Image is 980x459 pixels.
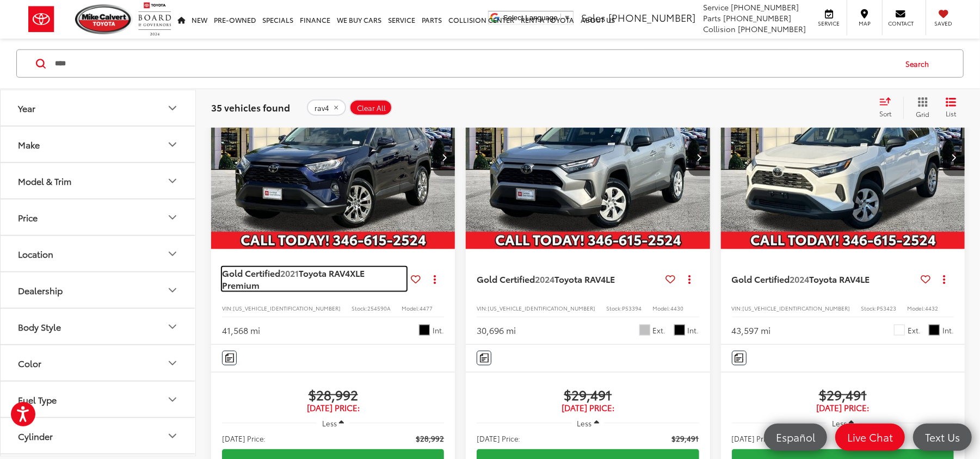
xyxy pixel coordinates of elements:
[703,13,721,23] span: Parts
[639,325,650,336] span: Silver Sky Metallic
[943,138,965,176] button: Next image
[732,386,954,402] span: $29,491
[894,325,905,336] span: Ice
[18,321,61,332] div: Body Style
[732,402,954,413] span: [DATE] Price:
[54,51,895,77] input: Search by Make, Model, or Keyword
[688,138,710,176] button: Next image
[703,2,729,13] span: Service
[75,4,133,34] img: Mike Calvert Toyota
[18,394,57,405] div: Fuel Type
[672,433,699,444] span: $29,491
[420,304,433,312] span: 4477
[1,127,196,162] button: MakeMake
[18,358,41,368] div: Color
[433,138,455,176] button: Next image
[166,102,179,115] div: Year
[932,20,956,27] span: Saved
[166,247,179,260] div: Location
[477,304,488,312] span: VIN:
[577,418,592,428] span: Less
[18,139,40,150] div: Make
[842,430,898,444] span: Live Chat
[908,304,926,312] span: Model:
[653,325,666,336] span: Ext.
[732,304,743,312] span: VIN:
[622,304,642,312] span: P53394
[827,413,859,433] button: Less
[352,304,367,312] span: Stock:
[166,284,179,297] div: Dealership
[367,304,391,312] span: 254590A
[222,266,365,291] span: XLE Premium
[810,272,861,285] span: Toyota RAV4
[1,90,196,126] button: YearYear
[477,351,491,365] button: Comments
[554,272,606,285] span: Toyota RAV4
[946,109,957,118] span: List
[1,382,196,417] button: Fuel TypeFuel Type
[877,304,897,312] span: P53423
[903,97,938,119] button: Grid View
[732,351,747,365] button: Comments
[18,176,71,186] div: Model & Trim
[670,304,683,312] span: 4430
[920,430,965,444] span: Text Us
[817,20,841,27] span: Service
[18,285,63,295] div: Dealership
[225,353,234,363] img: Comments
[222,433,266,444] span: [DATE] Price:
[222,386,444,402] span: $28,992
[477,402,699,413] span: [DATE] Price:
[480,353,489,363] img: Comments
[771,430,821,444] span: Español
[535,272,554,285] span: 2024
[222,324,260,337] div: 41,568 mi
[307,100,346,116] button: remove rav4
[477,386,699,402] span: $29,491
[1,345,196,381] button: ColorColor
[731,2,799,13] span: [PHONE_NUMBER]
[166,175,179,188] div: Model & Trim
[349,100,392,116] button: Clear All
[233,304,341,312] span: [US_VEHICLE_IDENTIFICATION_NUMBER]
[735,353,743,363] img: Comments
[222,402,444,413] span: [DATE] Price:
[732,324,771,337] div: 43,597 mi
[720,66,966,250] img: 2024 Toyota RAV4 LE
[18,212,38,222] div: Price
[357,103,386,112] span: Clear All
[895,50,945,77] button: Search
[1,418,196,454] button: CylinderCylinder
[433,325,444,336] span: Int.
[419,325,430,336] span: Black
[606,272,615,285] span: LE
[926,304,939,312] span: 4432
[317,413,349,433] button: Less
[720,66,966,249] div: 2024 Toyota RAV4 LE 0
[465,66,711,249] div: 2024 Toyota RAV4 LE 0
[723,13,791,23] span: [PHONE_NUMBER]
[938,97,965,119] button: List View
[790,272,810,285] span: 2024
[861,304,877,312] span: Stock:
[688,275,691,283] span: dropdown dots
[916,109,929,119] span: Grid
[942,325,954,336] span: Int.
[18,431,53,441] div: Cylinder
[465,66,711,250] img: 2024 Toyota RAV4 LE
[211,101,290,114] span: 35 vehicles found
[416,433,444,444] span: $28,992
[608,10,695,24] span: [PHONE_NUMBER]
[299,266,350,279] span: Toyota RAV4
[222,304,233,312] span: VIN:
[913,424,972,451] a: Text Us
[166,211,179,224] div: Price
[888,20,914,27] span: Contact
[1,272,196,308] button: DealershipDealership
[680,269,699,288] button: Actions
[835,424,905,451] a: Live Chat
[688,325,699,336] span: Int.
[874,97,903,119] button: Select sort value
